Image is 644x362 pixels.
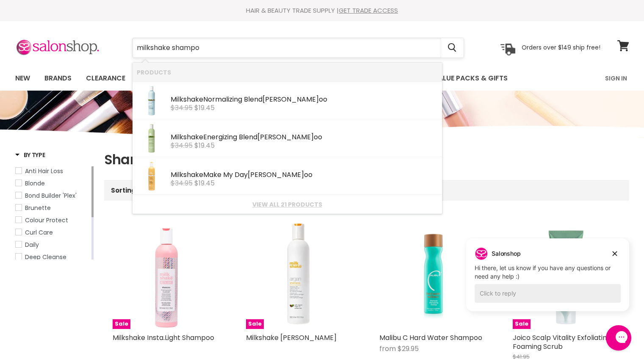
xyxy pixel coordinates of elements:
[15,179,90,188] a: Blonde
[80,69,132,87] a: Clearance
[25,167,63,175] span: Anti Hair Loss
[133,195,442,214] li: View All
[25,228,53,237] span: Curl Care
[339,6,398,15] a: GET TRADE ACCESS
[398,344,419,354] span: $29.95
[137,86,166,116] img: media_18f5067f-ea5f-492c-b219-9141f00b640e.webp
[171,171,438,180] div: Make My Day oo
[513,319,531,329] span: Sale
[15,151,45,159] h3: By Type
[171,132,203,142] b: Milkshake
[25,253,66,261] span: Deep Cleanse
[9,66,557,91] ul: Main menu
[460,237,636,324] iframe: Gorgias live chat campaigns
[427,69,514,87] a: Value Packs & Gifts
[513,333,611,351] a: Joico Scalp Vitality Exfoliating Foaming Scrub
[441,38,464,58] button: Search
[248,170,304,180] b: [PERSON_NAME]
[263,94,319,104] b: [PERSON_NAME]
[379,221,487,329] a: Malibu C Hard Water Shampoo
[113,333,214,343] a: Milkshake Insta.Light Shampoo
[171,94,203,104] b: Milkshake
[133,82,442,119] li: Products: Milkshake Normalizing Blend Shampoo
[137,124,166,153] img: milk-shake-energizing-blend-shampoo-300-ml-1080x.webp
[38,69,78,87] a: Brands
[15,252,90,262] a: Deep Cleanse
[137,161,166,191] img: make-my-day-shampoo-300-ml-1296x.webp
[246,221,354,329] img: Milkshake Argan Shampoo
[137,201,438,208] a: View all 21 products
[25,240,39,249] span: Daily
[194,103,215,113] span: $19.45
[194,178,215,188] span: $19.45
[9,69,36,87] a: New
[246,221,354,329] a: Milkshake Argan ShampooSale
[15,203,90,213] a: Brunette
[401,221,465,329] img: Malibu C Hard Water Shampoo
[15,166,90,176] a: Anti Hair Loss
[171,133,438,142] div: Energizing Blend oo
[522,44,600,51] p: Orders over $149 ship free!
[171,178,193,188] s: $34.95
[171,96,438,105] div: Normalizing Blend oo
[379,333,482,343] a: Malibu C Hard Water Shampoo
[602,322,636,354] iframe: Gorgias live chat messenger
[113,221,221,329] a: Milkshake Insta.Light ShampooSale
[25,179,45,188] span: Blonde
[513,221,621,329] img: Joico Scalp Vitality Exfoliating Foaming Scrub
[25,204,51,212] span: Brunette
[5,6,640,15] div: HAIR & BEAUTY TRADE SUPPLY |
[600,69,632,87] a: Sign In
[15,240,90,249] a: Daily
[15,216,90,225] a: Colour Protect
[25,216,68,224] span: Colour Protect
[15,228,90,237] a: Curl Care
[133,119,442,157] li: Products: Milkshake Energizing Blend Shampoo
[379,344,396,354] span: from
[15,191,90,200] a: Bond Builder 'Plex'
[133,38,441,58] input: Search
[113,319,130,329] span: Sale
[194,141,215,150] span: $19.45
[257,132,314,142] b: [PERSON_NAME]
[113,221,221,329] img: Milkshake Insta.Light Shampoo
[171,170,203,180] b: Milkshake
[171,103,193,113] s: $34.95
[513,353,530,361] span: $41.95
[513,221,621,329] a: Joico Scalp Vitality Exfoliating Foaming ScrubSale
[25,191,77,200] span: Bond Builder 'Plex'
[111,187,136,194] label: Sorting
[132,38,464,58] form: Product
[171,141,193,150] s: $34.95
[133,63,442,82] li: Products
[133,157,442,195] li: Products: Milkshake Make My Day Shampoo
[104,151,629,169] h1: Shampoo
[246,333,337,343] a: Milkshake [PERSON_NAME]
[5,66,640,91] nav: Main
[246,319,264,329] span: Sale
